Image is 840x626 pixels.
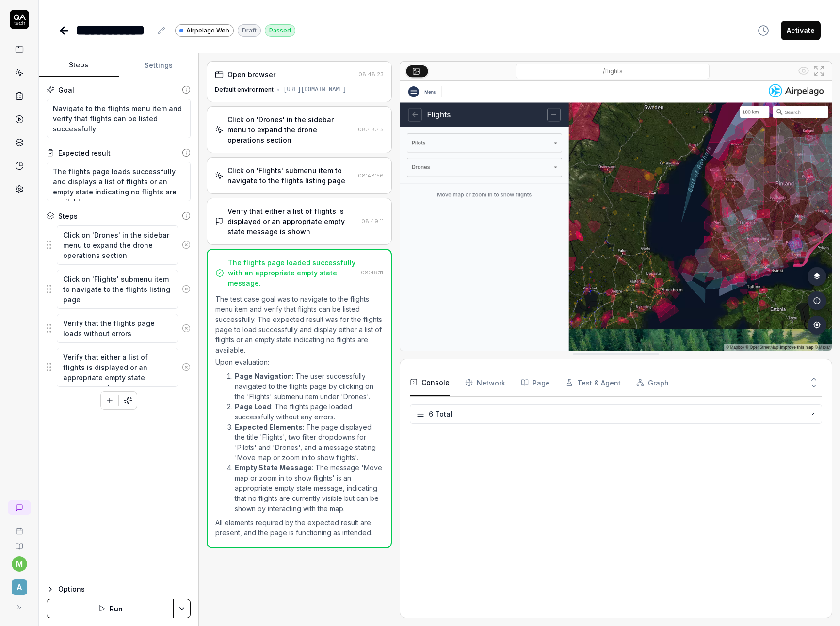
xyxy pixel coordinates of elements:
[235,422,383,463] li: : The page displayed the title 'Flights', two filter dropdowns for 'Pilots' and 'Drones', and a m...
[4,535,34,550] a: Documentation
[358,172,384,179] time: 08:48:56
[358,126,384,133] time: 08:48:45
[465,369,505,396] button: Network
[215,517,383,538] p: All elements required by the expected result are present, and the page is functioning as intended.
[752,21,775,40] button: View version history
[215,294,383,355] p: The test case goal was to navigate to the flights menu item and verify that flights can be listed...
[47,599,174,618] button: Run
[47,347,191,387] div: Suggestions
[47,269,191,309] div: Suggestions
[178,319,194,338] button: Remove step
[235,423,303,431] strong: Expected Elements
[58,148,111,158] div: Expected result
[636,369,669,396] button: Graph
[215,85,274,94] div: Default environment
[811,63,827,79] button: Open in full screen
[358,71,384,78] time: 08:48:23
[235,402,271,411] strong: Page Load
[228,257,357,288] div: The flights page loaded successfully with an appropriate empty state message.
[796,63,811,79] button: Show all interative elements
[361,218,384,225] time: 08:49:11
[235,401,383,422] li: : The flights page loaded successfully without any errors.
[12,579,27,595] span: A
[235,463,383,514] li: : The message 'Move map or zoom in to show flights' is an appropriate empty state message, indica...
[8,500,31,515] a: New conversation
[227,206,357,237] div: Verify that either a list of flights is displayed or an appropriate empty state message is shown
[178,235,194,255] button: Remove step
[58,583,191,595] div: Options
[235,372,292,380] strong: Page Navigation
[12,556,27,572] button: m
[283,85,346,94] div: [URL][DOMAIN_NAME]
[178,279,194,299] button: Remove step
[4,572,34,597] button: A
[186,26,229,35] span: Airpelago Web
[521,369,550,396] button: Page
[175,24,234,37] a: Airpelago Web
[119,54,199,77] button: Settings
[58,211,78,221] div: Steps
[361,269,383,276] time: 08:49:11
[227,165,354,186] div: Click on 'Flights' submenu item to navigate to the flights listing page
[47,225,191,265] div: Suggestions
[781,21,821,40] button: Activate
[47,313,191,343] div: Suggestions
[235,464,312,472] strong: Empty State Message
[39,54,119,77] button: Steps
[400,81,832,351] img: Screenshot
[565,369,621,396] button: Test & Agent
[4,519,34,535] a: Book a call with us
[227,114,354,145] div: Click on 'Drones' in the sidebar menu to expand the drone operations section
[410,369,450,396] button: Console
[265,24,295,37] div: Passed
[215,357,383,367] p: Upon evaluation:
[58,85,74,95] div: Goal
[178,357,194,377] button: Remove step
[47,583,191,595] button: Options
[238,24,261,37] div: Draft
[227,69,275,80] div: Open browser
[235,371,383,401] li: : The user successfully navigated to the flights page by clicking on the 'Flights' submenu item u...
